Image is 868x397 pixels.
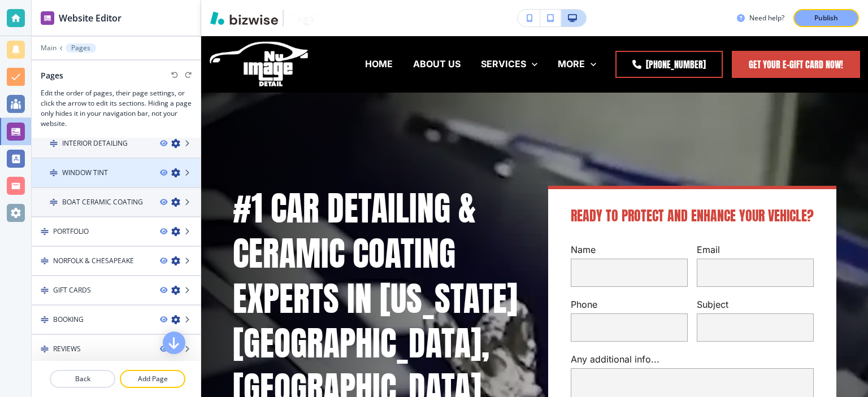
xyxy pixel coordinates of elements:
[288,11,319,25] img: Your Logo
[53,344,81,354] h4: REVIEWS
[121,374,184,384] p: Add Page
[66,43,96,53] button: Pages
[210,11,278,25] img: Bizwise Logo
[59,11,121,25] h2: Website Editor
[571,298,688,311] p: Phone
[50,139,58,147] img: Drag
[481,58,526,71] p: SERVICES
[32,159,201,188] div: DragWINDOW TINT
[32,129,201,159] div: DragINTERIOR DETAILING
[62,197,143,207] h4: BOAT CERAMIC COATING
[53,256,134,266] h4: NORFOLK & CHESAPEAKE
[32,217,201,247] div: DragPORTFOLIO
[50,198,58,206] img: Drag
[71,44,90,52] p: Pages
[814,13,838,23] p: Publish
[53,315,84,325] h4: BOOKING
[41,88,192,129] h3: Edit the order of pages, their page settings, or click the arrow to edit its sections. Hiding a p...
[209,40,311,88] img: NU Image Detail
[32,335,201,364] div: DragREVIEWS
[793,9,859,27] button: Publish
[41,286,49,294] img: Drag
[697,298,814,311] p: Subject
[32,306,201,335] div: DragBOOKING
[571,206,814,226] span: Ready to Protect and Enhance Your Vehicle?
[62,138,128,149] h4: INTERIOR DETAILING
[41,69,63,81] h2: Pages
[697,243,814,256] p: Email
[41,228,49,235] img: Drag
[41,44,57,52] button: Main
[732,51,860,78] a: Get Your E-Gift Card Now!
[41,316,49,324] img: Drag
[558,58,585,71] p: MORE
[32,188,201,217] div: DragBOAT CERAMIC COATING
[615,51,723,78] a: [PHONE_NUMBER]
[120,370,185,388] button: Add Page
[413,58,461,71] p: ABOUT US
[50,169,58,177] img: Drag
[571,353,814,366] p: Any additional info...
[51,374,114,384] p: Back
[53,285,91,295] h4: GIFT CARDS
[32,247,201,276] div: DragNORFOLK & CHESAPEAKE
[749,13,784,23] h3: Need help?
[41,345,49,353] img: Drag
[53,226,89,237] h4: PORTFOLIO
[41,257,49,265] img: Drag
[41,11,54,25] img: editor icon
[62,168,108,178] h4: WINDOW TINT
[50,370,115,388] button: Back
[32,276,201,306] div: DragGIFT CARDS
[365,58,393,71] p: HOME
[571,243,688,256] p: Name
